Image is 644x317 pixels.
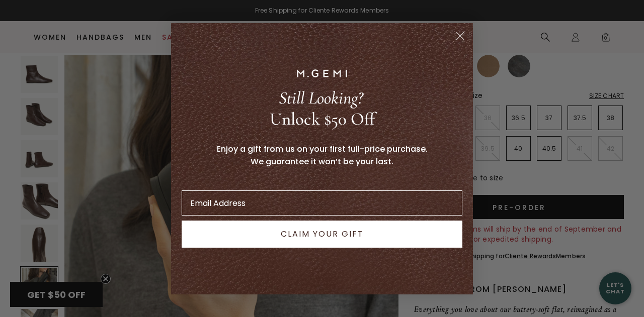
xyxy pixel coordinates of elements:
[182,221,462,248] button: CLAIM YOUR GIFT
[297,69,347,77] img: M.GEMI
[270,109,375,130] span: Unlock $50 Off
[182,190,462,216] input: Email Address
[451,27,469,45] button: Close dialog
[279,87,363,109] span: Still Looking?
[217,143,428,167] span: Enjoy a gift from us on your first full-price purchase. We guarantee it won’t be your last.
